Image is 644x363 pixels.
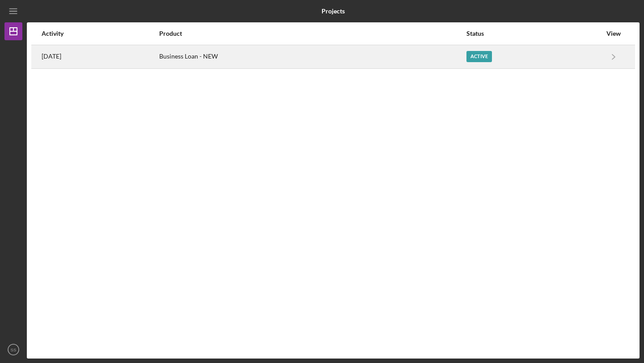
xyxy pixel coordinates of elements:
[42,53,61,60] time: 2025-10-06 18:30
[4,341,22,359] button: SS
[11,347,17,352] text: SS
[466,51,492,62] div: Active
[42,30,158,37] div: Activity
[602,30,625,37] div: View
[159,30,465,37] div: Product
[159,46,465,68] div: Business Loan - NEW
[466,30,602,37] div: Status
[322,8,345,15] b: Projects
